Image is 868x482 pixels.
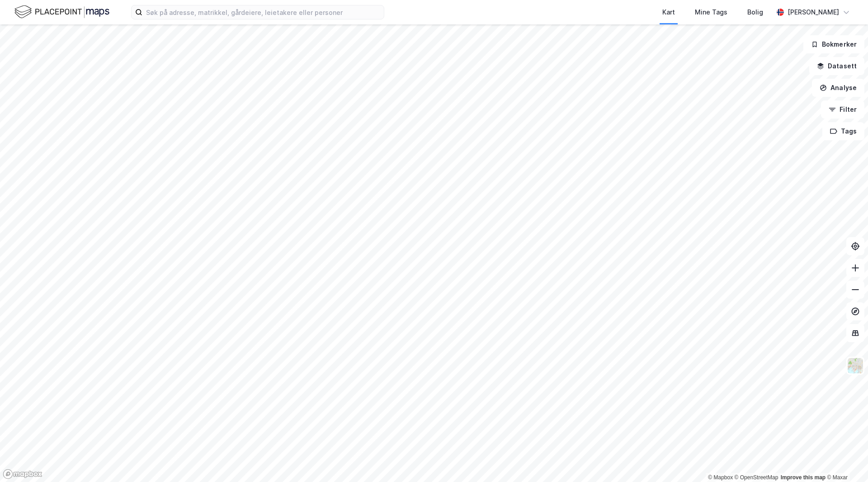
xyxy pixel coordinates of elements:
[3,469,42,479] a: Mapbox homepage
[747,7,763,18] div: Bolig
[781,474,826,481] a: Improve this map
[822,122,864,140] button: Tags
[809,57,864,75] button: Datasett
[735,474,778,481] a: OpenStreetMap
[803,35,864,53] button: Bokmerker
[142,5,384,19] input: Søk på adresse, matrikkel, gårdeiere, leietakere eller personer
[788,7,839,18] div: [PERSON_NAME]
[847,357,864,374] img: Z
[708,474,733,481] a: Mapbox
[662,7,675,18] div: Kart
[823,439,868,482] iframe: Chat Widget
[812,79,864,97] button: Analyse
[695,7,727,18] div: Mine Tags
[821,100,864,119] button: Filter
[14,4,109,20] img: logo.f888ab2527a4732fd821a326f86c7f29.svg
